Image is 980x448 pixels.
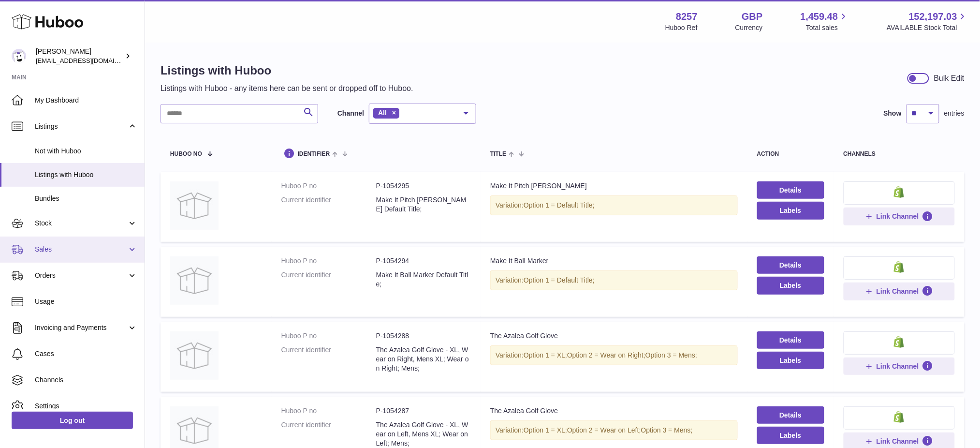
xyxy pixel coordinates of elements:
[35,271,127,280] span: Orders
[742,10,762,23] strong: GBP
[35,375,137,385] span: Channels
[801,10,849,32] a: 1,459.48 Total sales
[36,47,123,65] div: [PERSON_NAME]
[35,297,137,306] span: Usage
[806,23,849,32] span: Total sales
[35,219,127,228] span: Stock
[35,349,137,358] span: Cases
[35,96,137,105] span: My Dashboard
[12,49,26,63] img: internalAdmin-8257@internal.huboo.com
[35,122,127,131] span: Listings
[887,10,968,32] a: 152,197.03 AVAILABLE Stock Total
[35,147,137,156] span: Not with Huboo
[801,10,838,23] span: 1,459.48
[909,10,957,23] span: 152,197.03
[887,23,968,32] span: AVAILABLE Stock Total
[35,194,137,203] span: Bundles
[36,57,142,64] span: [EMAIL_ADDRESS][DOMAIN_NAME]
[35,402,137,411] span: Settings
[12,412,133,429] a: Log out
[35,245,127,254] span: Sales
[665,23,698,32] div: Huboo Ref
[35,170,137,179] span: Listings with Huboo
[35,323,127,332] span: Invoicing and Payments
[735,23,763,32] div: Currency
[676,10,698,23] strong: 8257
